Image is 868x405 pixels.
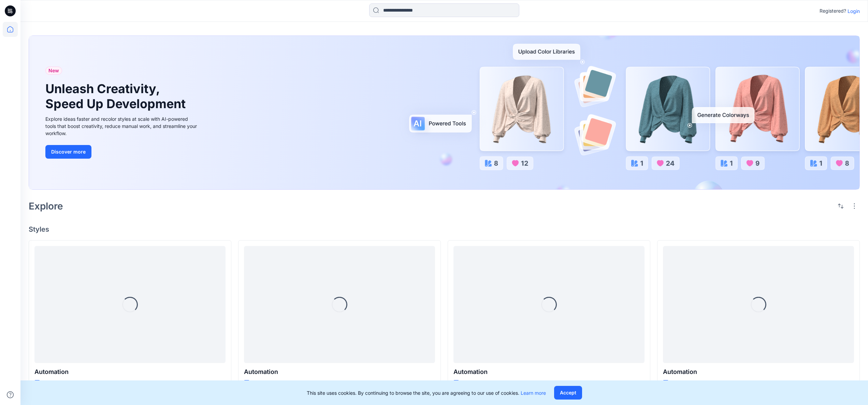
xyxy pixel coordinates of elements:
button: Accept [554,386,582,400]
p: Updated a day ago [43,379,79,387]
h4: Styles [29,225,860,233]
a: Discover more [45,145,199,159]
p: Updated [DATE] [462,379,493,387]
div: Explore ideas faster and recolor styles at scale with AI-powered tools that boost creativity, red... [45,115,199,137]
p: Automation [34,367,226,377]
h2: Explore [29,201,63,212]
p: Login [848,8,860,15]
button: Discover more [45,145,91,159]
p: Updated [DATE] [671,379,702,387]
p: This site uses cookies. By continuing to browse the site, you are agreeing to our use of cookies. [307,389,546,396]
span: New [48,67,59,75]
p: Updated [DATE] [252,379,283,387]
a: Learn more [521,390,546,396]
p: Registered? [820,7,846,15]
p: Automation [663,367,854,377]
p: Automation [244,367,435,377]
p: Automation [453,367,645,377]
h1: Unleash Creativity, Speed Up Development [45,82,189,111]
